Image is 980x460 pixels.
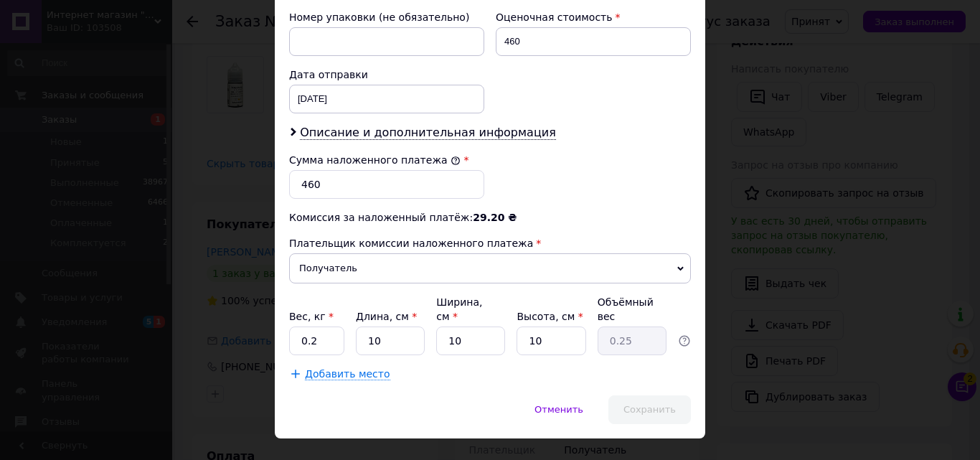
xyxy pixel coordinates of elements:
span: Получатель [289,253,691,283]
label: Ширина, см [436,296,482,322]
label: Сумма наложенного платежа [289,154,461,166]
label: Длина, см [356,311,417,322]
label: Высота, см [517,311,583,322]
span: Плательщик комиссии наложенного платежа [289,238,533,249]
span: 29.20 ₴ [473,212,517,223]
div: Номер упаковки (не обязательно) [289,10,484,24]
span: Описание и дополнительная информация [300,126,556,140]
div: Дата отправки [289,67,484,82]
div: Оценочная стоимость [496,10,691,24]
span: Отменить [534,404,583,415]
div: Объёмный вес [598,295,666,324]
span: Добавить место [305,368,390,380]
label: Вес, кг [289,311,334,322]
div: Комиссия за наложенный платёж: [289,210,691,225]
span: Сохранить [623,404,676,415]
